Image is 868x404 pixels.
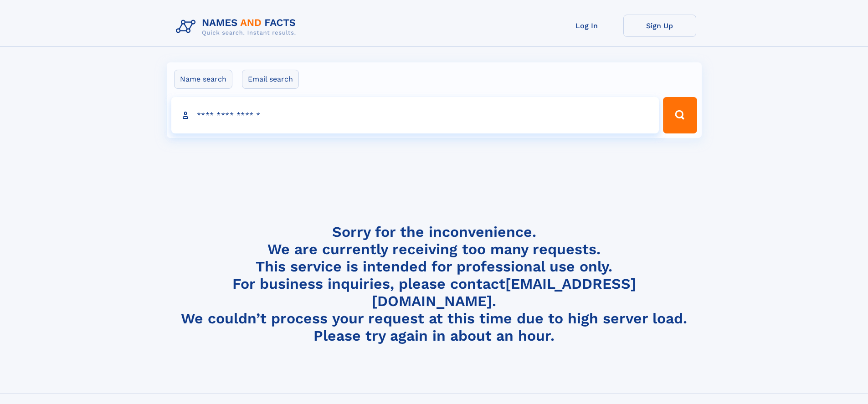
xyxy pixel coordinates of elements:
[242,70,299,89] label: Email search
[172,15,303,39] img: Logo Names and Facts
[663,97,697,133] button: Search Button
[550,15,623,37] a: Log In
[172,223,696,345] h4: Sorry for the inconvenience. We are currently receiving too many requests. This service is intend...
[174,70,232,89] label: Name search
[171,97,659,133] input: search input
[372,275,636,310] a: [EMAIL_ADDRESS][DOMAIN_NAME]
[623,15,696,37] a: Sign Up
